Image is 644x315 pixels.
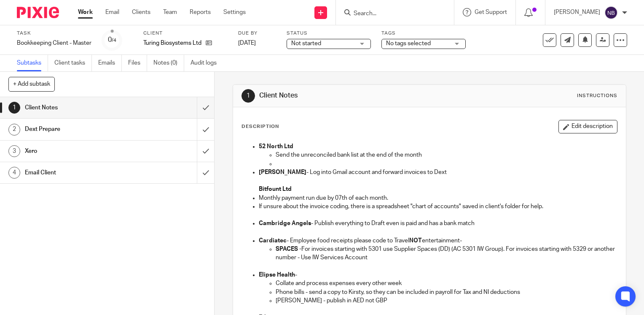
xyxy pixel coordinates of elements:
h1: Client Notes [25,101,134,114]
strong: Cambridge Angels [259,220,311,226]
h1: Email Client [25,166,134,179]
button: + Add subtask [8,77,55,91]
p: Description [241,123,279,130]
h1: Xero [25,145,134,157]
h1: Client Notes [259,91,447,100]
label: Tags [381,30,466,37]
a: Subtasks [17,55,48,71]
p: If unsure about the invoice coding, there is a spreadsheet "chart of accounts" saved in client's ... [259,202,617,211]
p: [PERSON_NAME] - publish in AED not GBP [276,296,617,305]
img: svg%3E [604,6,618,19]
strong: 52 North Ltd [259,144,293,149]
p: - Log into Gmail account and forward invoices to Dext [259,168,617,177]
span: Not started [291,41,321,46]
input: Search [353,10,429,18]
label: Status [287,30,371,37]
div: 1 [241,89,255,103]
p: - [259,271,617,279]
a: Team [163,8,177,16]
span: [DATE] [238,40,256,46]
a: Files [128,55,147,71]
p: [PERSON_NAME] [554,8,600,16]
small: /4 [112,38,116,43]
div: 1 [8,102,20,114]
button: Edit description [558,120,617,133]
div: 3 [8,145,20,157]
a: Client tasks [54,55,92,71]
strong: NOT [409,238,422,244]
strong: [PERSON_NAME] [259,169,306,175]
a: Email [105,8,119,16]
p: Phone bills - send a copy to Kirsty, so they can be included in payroll for Tax and NI deductions [276,288,617,296]
div: Instructions [577,92,617,99]
strong: Cardiatec [259,238,287,244]
a: Reports [190,8,211,16]
div: Bookkeeping Client - Master [17,39,91,47]
span: No tags selected [386,41,431,46]
a: Emails [98,55,122,71]
label: Task [17,30,91,37]
p: - Publish everything to Draft even is paid and has a bank match [259,219,617,228]
a: Work [78,8,93,16]
img: Pixie [17,7,59,18]
div: 2 [8,124,20,136]
h1: Dext Prepare [25,123,134,136]
div: 0 [108,35,116,45]
p: Collate and process expenses every other week [276,279,617,288]
p: - Employee food receipts please code to Travel entertainment- [259,236,617,245]
a: Audit logs [191,55,223,71]
p: Send the unreconciled bank list at the end of the month [276,151,617,159]
a: Notes (0) [153,55,184,71]
strong: Elipse Health [259,272,295,278]
strong: Bitfount Ltd [259,186,292,192]
label: Due by [238,30,276,37]
div: 4 [8,167,20,179]
span: Get Support [475,9,507,15]
p: Monthly payment run due by 07th of each month. [259,194,617,202]
p: For invoices starting with 5301 use Supplier Spaces (DD) (AC 5301 IW Group). For invoices startin... [276,245,617,262]
strong: SPACES - [276,246,301,252]
a: Settings [223,8,246,16]
a: Clients [132,8,150,16]
label: Client [143,30,228,37]
p: Turing Biosystems Ltd [143,39,201,47]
